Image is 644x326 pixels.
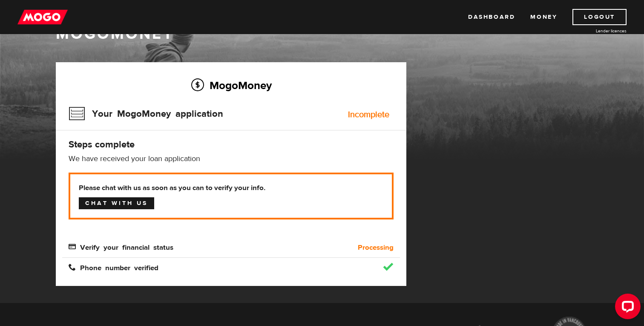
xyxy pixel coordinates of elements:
[79,197,154,209] a: Chat with us
[17,9,68,25] img: mogo_logo-11ee424be714fa7cbb0f0f49df9e16ec.png
[69,76,394,94] h2: MogoMoney
[69,243,173,250] span: Verify your financial status
[572,9,627,25] a: Logout
[468,9,515,25] a: Dashboard
[69,138,394,150] h4: Steps complete
[563,28,627,34] a: Lender licences
[69,263,158,271] span: Phone number verified
[530,9,557,25] a: Money
[69,154,394,164] p: We have received your loan application
[348,110,389,119] div: Incomplete
[69,103,223,125] h3: Your MogoMoney application
[608,290,644,326] iframe: LiveChat chat widget
[79,183,383,193] b: Please chat with us as soon as you can to verify your info.
[56,25,588,43] h1: MogoMoney
[358,242,394,253] b: Processing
